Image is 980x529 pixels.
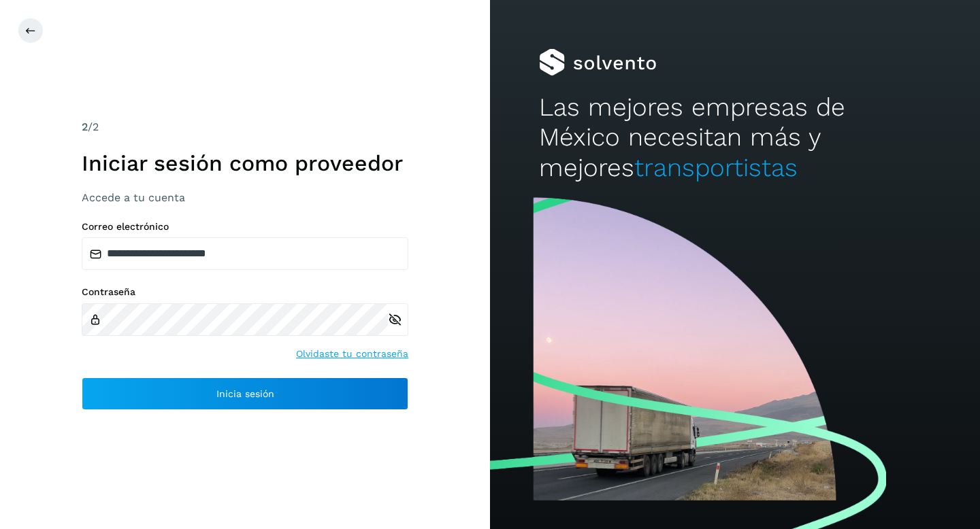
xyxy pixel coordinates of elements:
a: Olvidaste tu contraseña [296,347,408,361]
span: transportistas [634,153,798,182]
h1: Iniciar sesión como proveedor [82,150,408,176]
h2: Las mejores empresas de México necesitan más y mejores [539,92,931,183]
span: 2 [82,120,88,133]
span: Inicia sesión [216,389,274,398]
label: Correo electrónico [82,221,408,233]
div: /2 [82,119,408,135]
label: Contraseña [82,286,408,298]
h3: Accede a tu cuenta [82,191,408,204]
button: Inicia sesión [82,377,408,410]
